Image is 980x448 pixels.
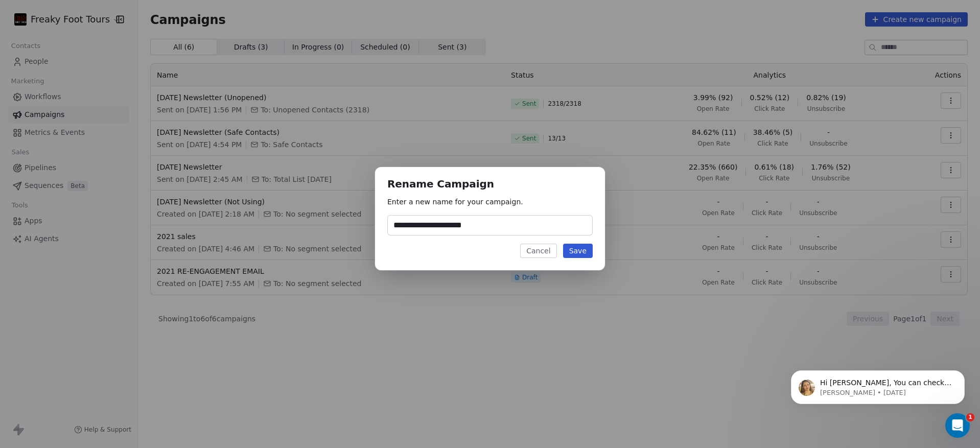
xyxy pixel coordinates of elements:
button: Save [563,244,593,258]
h1: Rename Campaign [387,179,593,190]
span: 1 [966,413,974,421]
p: Enter a new name for your campaign. [387,197,593,207]
iframe: Intercom notifications message [776,349,980,420]
button: Cancel [520,244,556,258]
iframe: Intercom live chat [945,413,970,438]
